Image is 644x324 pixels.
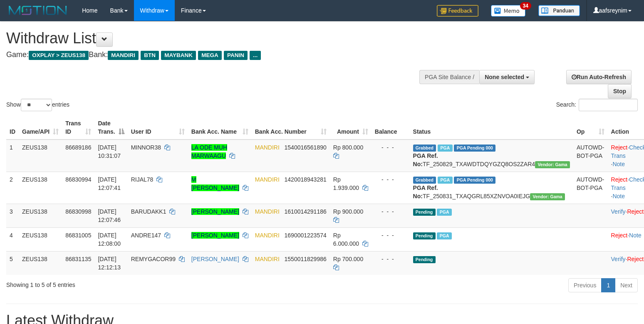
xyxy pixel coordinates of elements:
span: MANDIRI [255,232,280,239]
span: Rp 1.939.000 [333,176,359,191]
span: MANDIRI [255,144,280,151]
a: Note [629,232,642,239]
span: Copy 1690001223574 to clipboard [285,232,327,239]
span: BARUDAKK1 [131,208,166,215]
span: Copy 1540016561890 to clipboard [285,144,327,151]
span: Copy 1550011829986 to clipboard [285,256,327,262]
td: 4 [6,227,19,251]
div: - - - [375,231,406,239]
span: None selected [485,74,524,80]
select: Showentries [21,99,52,111]
td: ZEUS138 [19,140,62,172]
th: Bank Acc. Number: activate to sort column ascending [252,116,330,140]
a: Verify [611,256,626,262]
span: 86831005 [65,232,91,239]
span: MINNOR38 [131,144,161,151]
span: 86831135 [65,256,91,262]
span: MAYBANK [161,51,196,60]
span: MANDIRI [108,51,139,60]
th: Balance [372,116,410,140]
span: Pending [413,232,436,239]
span: [DATE] 12:12:13 [98,256,121,271]
span: Marked by aafkaynarin [438,145,452,152]
span: [DATE] 12:07:41 [98,176,121,191]
span: Rp 700.000 [333,256,363,262]
span: 86689186 [65,144,91,151]
a: Next [615,278,638,292]
th: ID [6,116,19,140]
th: Bank Acc. Name: activate to sort column ascending [188,116,252,140]
td: ZEUS138 [19,204,62,227]
span: ANDRE147 [131,232,161,239]
h4: Game: Bank: [6,51,421,59]
b: PGA Ref. No: [413,184,438,199]
img: panduan.png [538,5,580,16]
td: TF_250829_TXAWDTDQYGZQ8OS2ZAR4 [410,140,573,172]
span: Grabbed [413,177,436,184]
img: Feedback.jpg [437,5,478,17]
span: 34 [520,2,531,10]
th: Date Trans.: activate to sort column descending [94,116,127,140]
h1: Withdraw List [6,30,421,47]
span: Pending [413,209,436,216]
div: - - - [375,175,406,184]
td: 1 [6,140,19,172]
th: Amount: activate to sort column ascending [330,116,372,140]
span: Copy 1610014291186 to clipboard [285,208,327,215]
span: MEGA [198,51,222,60]
td: 3 [6,204,19,227]
span: REMYGACOR99 [131,256,176,262]
img: Button%20Memo.svg [491,5,526,17]
span: ... [250,51,261,60]
a: 1 [601,278,615,292]
span: [DATE] 12:07:46 [98,208,121,223]
td: 5 [6,251,19,275]
td: 2 [6,172,19,204]
label: Search: [556,99,638,111]
a: Reject [611,144,628,151]
a: Stop [608,84,632,98]
a: Reject [627,256,644,262]
a: [PERSON_NAME] [191,232,239,239]
span: Rp 6.000.000 [333,232,359,247]
th: Trans ID: activate to sort column ascending [62,116,94,140]
a: Note [612,193,625,199]
div: - - - [375,255,406,263]
td: ZEUS138 [19,227,62,251]
a: [PERSON_NAME] [191,208,239,215]
div: PGA Site Balance / [419,70,479,84]
td: AUTOWD-BOT-PGA [573,140,608,172]
th: Game/API: activate to sort column ascending [19,116,62,140]
span: PANIN [224,51,248,60]
div: Showing 1 to 5 of 5 entries [6,277,262,289]
span: OXPLAY > ZEUS138 [29,51,89,60]
a: Note [612,161,625,167]
span: PGA Pending [454,145,495,152]
a: LA ODE MUH MARWAAGU [191,144,227,159]
div: - - - [375,207,406,216]
span: Marked by aafsreyleap [438,177,452,184]
a: Run Auto-Refresh [566,70,632,84]
a: Previous [568,278,602,292]
span: Marked by aafsreyleap [437,209,451,216]
label: Show entries [6,99,69,111]
span: PGA Pending [454,177,495,184]
span: Grabbed [413,145,436,152]
th: User ID: activate to sort column ascending [128,116,188,140]
a: Verify [611,208,626,215]
th: Op: activate to sort column ascending [573,116,608,140]
span: MANDIRI [255,208,280,215]
span: Vendor URL: https://trx31.1velocity.biz [535,161,570,168]
span: MANDIRI [255,176,280,183]
img: MOTION_logo.png [6,4,69,17]
span: 86830994 [65,176,91,183]
span: Rp 900.000 [333,208,363,215]
td: TF_250831_TXAQGRL85XZNVOA0IEJG [410,172,573,204]
td: AUTOWD-BOT-PGA [573,172,608,204]
a: M [PERSON_NAME] [191,176,239,191]
input: Search: [579,99,638,111]
span: Pending [413,256,436,263]
a: Reject [611,176,628,183]
button: None selected [479,70,535,84]
span: RIJAL78 [131,176,154,183]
